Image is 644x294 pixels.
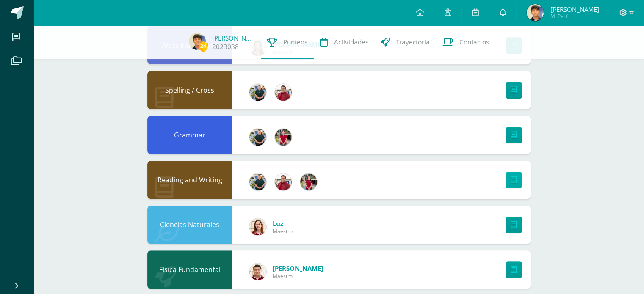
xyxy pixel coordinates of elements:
[189,33,206,50] img: 0e6c51aebb6d4d2a5558b620d4561360.png
[275,173,292,190] img: 4433c8ec4d0dcbe293dd19cfa8535420.png
[300,173,317,190] img: ea60e6a584bd98fae00485d881ebfd6b.png
[273,272,323,280] span: Maestro
[396,38,430,47] span: Trayectoria
[334,38,368,47] span: Actividades
[314,25,375,59] a: Actividades
[283,38,307,47] span: Punteos
[375,25,436,59] a: Trayectoria
[249,129,266,146] img: d3b263647c2d686994e508e2c9b90e59.png
[147,116,232,154] div: Grammar
[273,219,293,228] a: Luz
[147,161,232,199] div: Reading and Writing
[249,218,266,235] img: 817ebf3715493adada70f01008bc6ef0.png
[459,38,489,47] span: Contactos
[249,263,266,280] img: 76b79572e868f347d82537b4f7bc2cf5.png
[147,206,232,244] div: Ciencias Naturales
[550,5,599,14] span: [PERSON_NAME]
[212,42,239,51] a: 2023038
[273,264,323,272] a: [PERSON_NAME]
[436,25,495,59] a: Contactos
[527,4,544,21] img: 0e6c51aebb6d4d2a5558b620d4561360.png
[261,25,314,59] a: Punteos
[249,84,266,101] img: d3b263647c2d686994e508e2c9b90e59.png
[147,71,232,109] div: Spelling / Cross
[275,129,292,146] img: ea60e6a584bd98fae00485d881ebfd6b.png
[550,13,599,20] span: Mi Perfil
[275,84,292,101] img: 4433c8ec4d0dcbe293dd19cfa8535420.png
[147,250,232,289] div: Física Fundamental
[273,228,293,235] span: Maestro
[212,34,254,42] a: [PERSON_NAME]
[249,173,266,190] img: d3b263647c2d686994e508e2c9b90e59.png
[199,41,208,52] span: 34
